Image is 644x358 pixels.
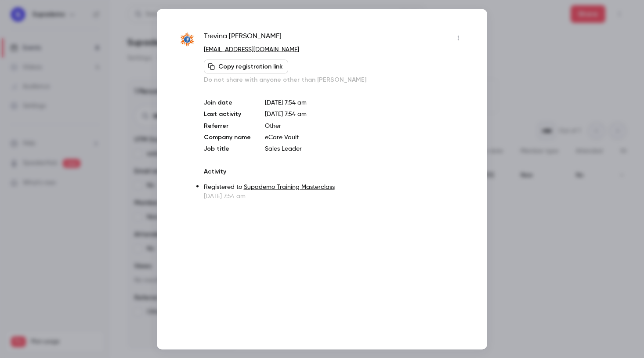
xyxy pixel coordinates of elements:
[204,192,465,200] p: [DATE] 7:54 am
[265,133,465,141] p: eCare Vault
[204,133,251,141] p: Company name
[179,32,195,48] img: ecarevault.com
[204,98,251,107] p: Join date
[265,98,465,107] p: [DATE] 7:54 am
[204,167,465,176] p: Activity
[204,31,282,45] span: Trevina [PERSON_NAME]
[204,182,465,192] p: Registered to
[204,59,288,73] button: Copy registration link
[265,121,465,130] p: Other
[204,75,465,84] p: Do not share with anyone other than [PERSON_NAME]
[244,184,335,190] a: Supademo Training Masterclass
[265,111,307,117] span: [DATE] 7:54 am
[204,109,251,119] p: Last activity
[204,46,299,52] a: [EMAIL_ADDRESS][DOMAIN_NAME]
[265,144,465,153] p: Sales Leader
[204,121,251,130] p: Referrer
[204,144,251,153] p: Job title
